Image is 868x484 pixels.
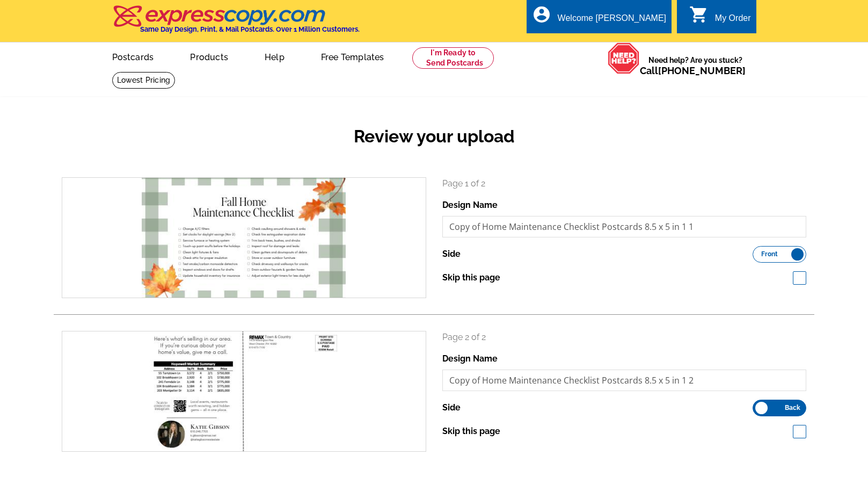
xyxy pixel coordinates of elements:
div: Welcome [PERSON_NAME] [558,13,666,28]
p: Page 2 of 2 [442,331,807,344]
input: File Name [442,216,807,237]
div: My Order [715,13,751,28]
span: Call [640,65,746,76]
h2: Review your upload [54,126,814,147]
a: Postcards [95,44,171,69]
label: Design Name [442,199,498,212]
h4: Same Day Design, Print, & Mail Postcards. Over 1 Million Customers. [140,25,360,33]
a: shopping_cart My Order [689,12,751,25]
label: Side [442,401,461,414]
a: Free Templates [304,44,402,69]
iframe: LiveChat chat widget [717,450,868,484]
span: Back [785,405,800,410]
input: File Name [442,370,807,391]
label: Side [442,248,461,261]
label: Design Name [442,352,498,365]
label: Skip this page [442,425,500,438]
a: Help [247,44,302,69]
a: Same Day Design, Print, & Mail Postcards. Over 1 Million Customers. [112,13,360,33]
img: help [608,42,640,74]
label: Skip this page [442,271,500,284]
span: Front [761,251,778,257]
a: [PHONE_NUMBER] [658,65,746,76]
i: account_circle [532,5,551,24]
i: shopping_cart [689,5,709,24]
a: Products [173,44,245,69]
p: Page 1 of 2 [442,177,807,190]
span: Need help? Are you stuck? [640,55,751,76]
